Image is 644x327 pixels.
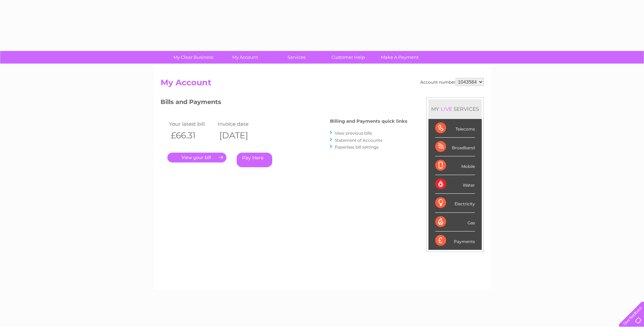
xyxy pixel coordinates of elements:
[335,144,379,150] a: Paperless bill settings
[167,153,226,162] a: .
[435,156,475,175] div: Mobile
[269,51,325,64] a: Services
[435,138,475,156] div: Broadband
[435,175,475,194] div: Water
[165,51,221,64] a: My Clear Business
[439,106,454,112] div: LIVE
[372,51,428,64] a: Make A Payment
[335,131,372,136] a: View previous bills
[167,128,216,142] th: £66.31
[420,78,484,86] div: Account number
[216,128,265,142] th: [DATE]
[335,138,382,143] a: Statement of Accounts
[330,119,407,124] h4: Billing and Payments quick links
[435,194,475,212] div: Electricity
[217,51,273,64] a: My Account
[428,99,482,119] div: MY SERVICES
[161,78,484,91] h2: My Account
[167,119,216,128] td: Your latest bill
[435,119,475,138] div: Telecoms
[320,51,376,64] a: Customer Help
[216,119,265,128] td: Invoice date
[161,97,407,109] h3: Bills and Payments
[237,153,272,167] a: Pay Here
[435,213,475,231] div: Gas
[435,231,475,250] div: Payments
